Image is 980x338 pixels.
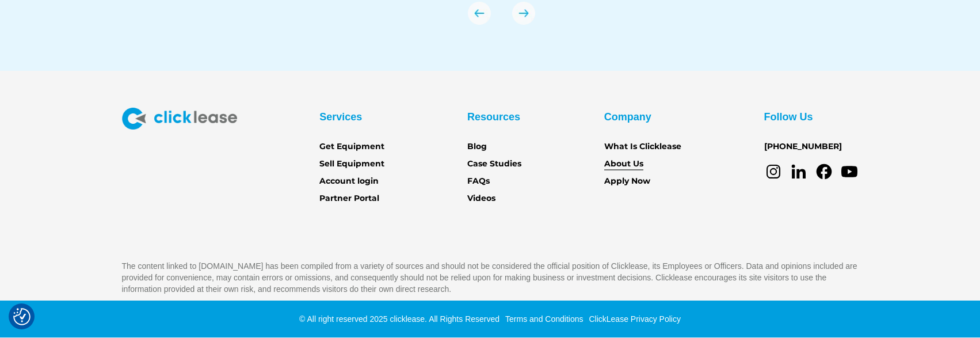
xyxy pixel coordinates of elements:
[467,108,520,126] div: Resources
[586,314,681,324] a: ClickLease Privacy Policy
[319,158,384,170] a: Sell Equipment
[604,175,650,188] a: Apply Now
[467,140,487,153] a: Blog
[468,2,491,25] img: arrow Icon
[319,192,379,205] a: Partner Portal
[122,108,237,130] img: Clicklease logo
[319,140,384,153] a: Get Equipment
[502,314,583,324] a: Terms and Conditions
[319,108,362,126] div: Services
[604,108,651,126] div: Company
[764,140,842,153] a: [PHONE_NUMBER]
[604,140,681,153] a: What Is Clicklease
[319,175,379,188] a: Account login
[467,192,495,205] a: Videos
[512,2,535,25] img: arrow Icon
[468,2,491,25] div: previous slide
[604,158,643,170] a: About Us
[467,175,490,188] a: FAQs
[13,308,30,325] button: Consent Preferences
[764,108,813,126] div: Follow Us
[299,313,499,325] div: © All right reserved 2025 clicklease. All Rights Reserved
[467,158,521,170] a: Case Studies
[13,308,30,325] img: Revisit consent button
[122,260,859,295] p: The content linked to [DOMAIN_NAME] has been compiled from a variety of sources and should not be...
[512,2,535,25] div: next slide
